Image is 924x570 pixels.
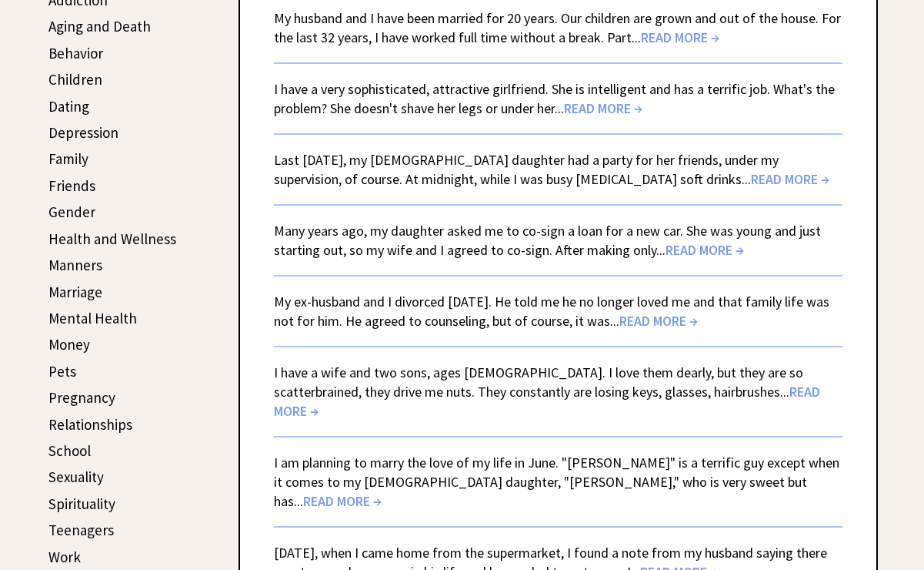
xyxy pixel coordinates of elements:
a: Marriage [48,283,102,301]
a: Relationships [48,415,132,434]
span: READ MORE → [641,28,719,46]
a: Money [48,335,90,354]
a: Sexuality [48,468,104,486]
a: I am planning to marry the love of my life in June. "[PERSON_NAME]" is a terrific guy except when... [274,454,839,510]
a: Mental Health [48,309,137,327]
a: School [48,441,91,460]
span: READ MORE → [274,383,820,420]
a: My ex-husband and I divorced [DATE]. He told me he no longer loved me and that family life was no... [274,293,829,330]
span: READ MORE → [751,170,829,188]
span: READ MORE → [619,312,698,330]
a: Pets [48,362,76,381]
a: Many years ago, my daughter asked me to co-sign a loan for a new car. She was young and just star... [274,222,821,259]
a: Friends [48,176,95,195]
a: Pregnancy [48,388,115,407]
a: Spirituality [48,495,115,513]
a: Family [48,149,88,168]
a: I have a wife and two sons, ages [DEMOGRAPHIC_DATA]. I love them dearly, but they are so scatterb... [274,364,820,420]
a: Dating [48,97,89,116]
a: Depression [48,123,118,142]
a: My husband and I have been married for 20 years. Our children are grown and out of the house. For... [274,9,841,46]
span: READ MORE → [665,241,744,259]
a: I have a very sophisticated, attractive girlfriend. She is intelligent and has a terrific job. Wh... [274,80,835,117]
a: Last [DATE], my [DEMOGRAPHIC_DATA] daughter had a party for her friends, under my supervision, of... [274,151,829,188]
span: READ MORE → [564,99,642,117]
a: Work [48,548,81,566]
span: READ MORE → [303,492,382,510]
a: Manners [48,256,102,274]
a: Teenagers [48,521,114,539]
a: Health and Wellness [48,230,176,248]
a: Behavior [48,44,103,62]
a: Aging and Death [48,17,151,35]
a: Gender [48,203,95,221]
a: Children [48,70,102,89]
